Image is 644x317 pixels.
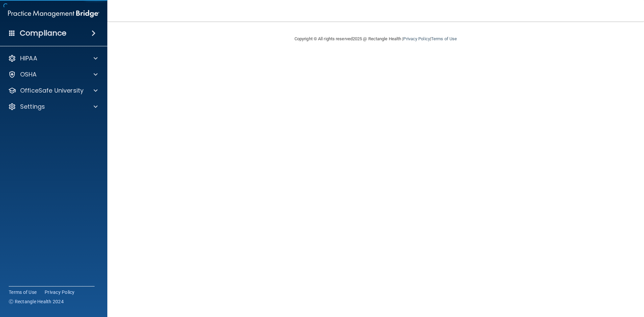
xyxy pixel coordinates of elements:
p: OSHA [20,70,37,78]
a: Terms of Use [9,289,37,296]
h4: Compliance [20,29,66,38]
p: OfficeSafe University [20,87,84,95]
p: HIPAA [20,54,37,62]
a: OfficeSafe University [8,87,98,95]
p: Settings [20,103,45,111]
img: PMB logo [8,7,99,20]
a: Settings [8,103,98,111]
a: HIPAA [8,54,98,62]
a: OSHA [8,70,98,78]
div: Copyright © All rights reserved 2025 @ Rectangle Health | | [253,28,498,50]
a: Terms of Use [431,36,457,41]
a: Privacy Policy [403,36,430,41]
span: Ⓒ Rectangle Health 2024 [9,298,64,305]
a: Privacy Policy [45,289,75,296]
